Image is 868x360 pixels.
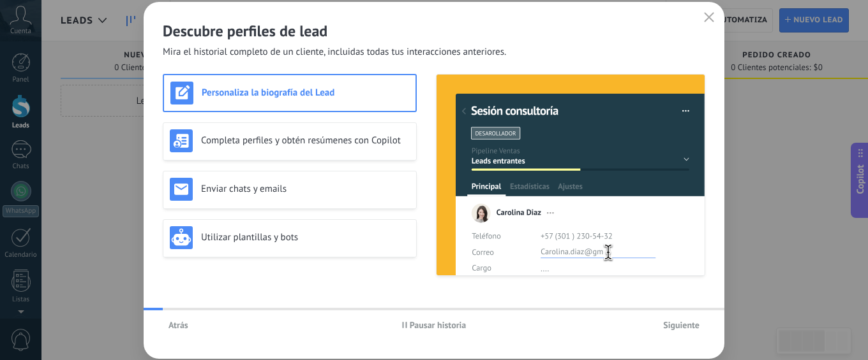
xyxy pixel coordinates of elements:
[410,320,467,329] span: Pausar historia
[396,315,472,335] button: Pausar historia
[201,183,410,195] h3: Enviar chats y emails
[201,231,410,243] h3: Utilizar plantillas y bots
[201,134,410,147] h3: Completa perfiles y obtén resúmenes con Copilot
[163,315,194,335] button: Atrás
[168,320,188,329] span: Atrás
[202,87,409,99] h3: Personaliza la biografía del Lead
[663,320,700,329] span: Siguiente
[163,46,506,59] span: Mira el historial completo de un cliente, incluidas todas tus interacciones anteriores.
[657,315,705,335] button: Siguiente
[163,21,705,41] h2: Descubre perfiles de lead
